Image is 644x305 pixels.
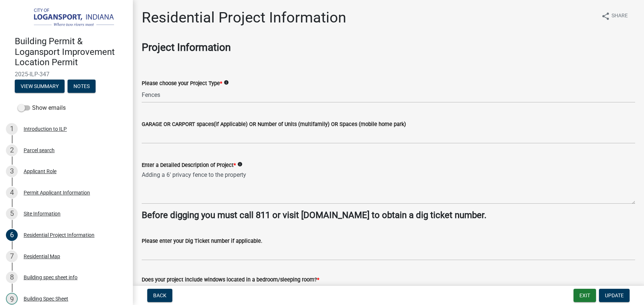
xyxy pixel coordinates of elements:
[601,12,610,21] i: share
[237,162,242,167] i: info
[24,296,68,301] div: Building Spec Sheet
[142,122,406,127] label: GARAGE OR CARPORT spaces(if Applicable) OR Number of Units (multifamily) OR Spaces (mobile home p...
[24,169,56,174] div: Applicant Role
[15,36,127,68] h4: Building Permit & Logansport Improvement Location Permit
[6,144,18,156] div: 2
[6,293,18,305] div: 9
[599,289,630,302] button: Update
[6,123,18,135] div: 1
[142,9,346,27] h1: Residential Project Information
[15,71,118,78] span: 2025-ILP-347
[142,81,222,86] label: Please choose your Project Type
[142,163,236,168] label: Enter a Detailed Description of Project
[24,148,55,153] div: Parcel search
[6,271,18,283] div: 8
[15,84,65,90] wm-modal-confirm: Summary
[142,41,231,53] strong: Project Information
[68,80,96,93] button: Notes
[6,229,18,241] div: 6
[224,80,229,85] i: info
[574,289,596,302] button: Exit
[24,211,61,216] div: Site Information
[147,289,172,302] button: Back
[612,12,628,21] span: Share
[24,126,67,132] div: Introduction to ILP
[24,190,90,195] div: Permit Applicant Information
[24,275,78,280] div: Building spec sheet info
[15,8,121,28] img: City of Logansport, Indiana
[142,239,262,244] label: Please enter your Dig Ticket number if applicable.
[6,250,18,262] div: 7
[6,165,18,177] div: 3
[24,232,94,238] div: Residential Project Information
[595,9,634,23] button: shareShare
[6,208,18,220] div: 5
[18,104,66,112] label: Show emails
[142,277,319,283] label: Does your project include windows located in a bedroom/sleeping room?
[68,84,96,90] wm-modal-confirm: Notes
[153,292,166,298] span: Back
[142,210,486,220] strong: Before digging you must call 811 or visit [DOMAIN_NAME] to obtain a dig ticket number.
[6,187,18,199] div: 4
[605,292,624,298] span: Update
[15,80,65,93] button: View Summary
[24,254,60,259] div: Residential Map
